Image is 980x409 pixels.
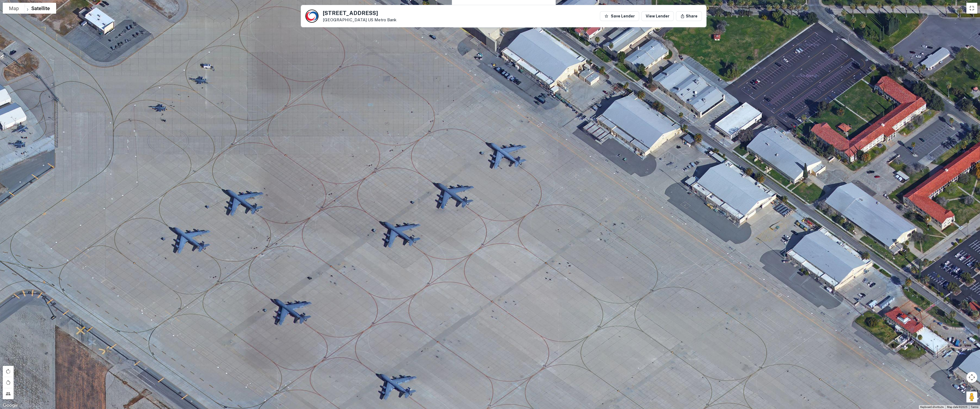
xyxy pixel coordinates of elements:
[600,11,639,21] button: Save Lender
[641,11,674,21] a: View Lender
[323,10,396,16] h5: [STREET_ADDRESS]
[368,17,396,22] a: US Metro Bank
[953,365,980,392] iframe: Chat Widget
[323,17,396,22] p: [GEOGRAPHIC_DATA]
[676,11,702,21] button: Share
